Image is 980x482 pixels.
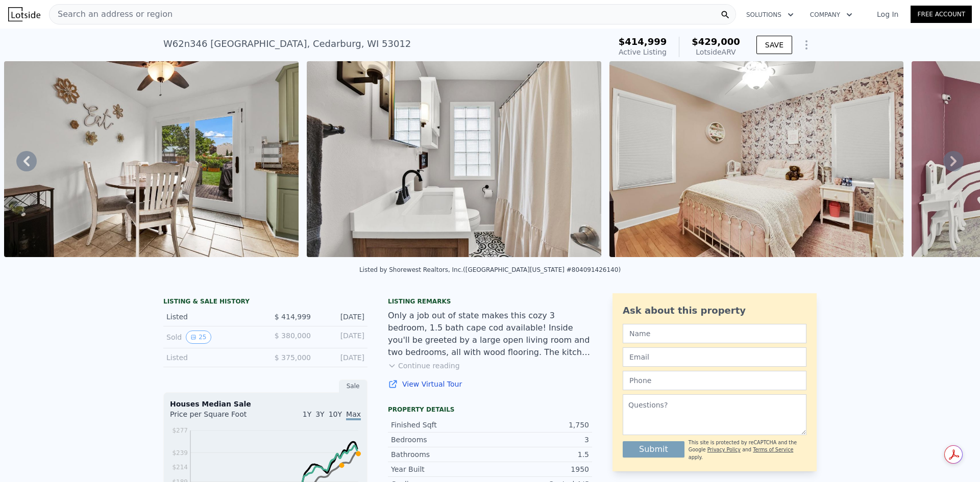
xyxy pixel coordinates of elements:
[163,37,411,51] div: W62n346 [GEOGRAPHIC_DATA] , Cedarburg , WI 53012
[802,6,861,24] button: Company
[391,464,490,474] div: Year Built
[303,410,311,418] span: 1Y
[319,352,364,363] div: [DATE]
[275,313,311,321] span: $ 414,999
[319,312,364,322] div: [DATE]
[692,36,740,47] span: $429,000
[170,399,361,409] div: Houses Median Sale
[391,420,490,430] div: Finished Sqft
[689,439,806,461] div: This site is protected by reCAPTCHA and the Google and apply.
[911,6,972,23] a: Free Account
[166,331,257,344] div: Sold
[307,61,601,257] img: Sale: 167476183 Parcel: 104796806
[329,410,342,418] span: 10Y
[738,6,802,24] button: Solutions
[756,36,792,54] button: SAVE
[359,266,621,273] div: Listed by Shorewest Realtors, Inc. ([GEOGRAPHIC_DATA][US_STATE] #804091426140)
[609,61,904,257] img: Sale: 167476183 Parcel: 104796806
[346,410,361,420] span: Max
[623,347,806,367] input: Email
[172,464,188,471] tspan: $214
[692,47,740,57] div: Lotside ARV
[796,35,817,55] button: Show Options
[707,447,741,452] a: Privacy Policy
[490,449,589,460] div: 1.5
[623,371,806,390] input: Phone
[623,324,806,343] input: Name
[170,409,265,425] div: Price per Square Foot
[619,36,667,47] span: $414,999
[172,449,188,456] tspan: $239
[163,297,367,308] div: LISTING & SALE HISTORY
[275,353,311,362] span: $ 375,000
[388,379,592,389] a: View Virtual Tour
[490,435,589,445] div: 3
[388,297,592,306] div: Listing remarks
[388,310,592,359] div: Only a job out of state makes this cozy 3 bedroom, 1.5 bath cape cod available! Inside you'll be ...
[319,331,364,344] div: [DATE]
[339,379,367,393] div: Sale
[50,8,173,20] span: Search an address or region
[315,410,324,418] span: 3Y
[391,435,490,445] div: Bedrooms
[865,9,911,19] a: Log In
[388,405,592,414] div: Property details
[8,7,40,21] img: Lotside
[391,449,490,460] div: Bathrooms
[623,303,806,318] div: Ask about this property
[166,312,257,322] div: Listed
[623,441,684,458] button: Submit
[619,48,667,56] span: Active Listing
[275,332,311,340] span: $ 380,000
[172,427,188,434] tspan: $277
[388,361,460,371] button: Continue reading
[186,331,211,344] button: View historical data
[4,61,299,257] img: Sale: 167476183 Parcel: 104796806
[753,447,793,452] a: Terms of Service
[166,352,257,363] div: Listed
[490,420,589,430] div: 1,750
[490,464,589,474] div: 1950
